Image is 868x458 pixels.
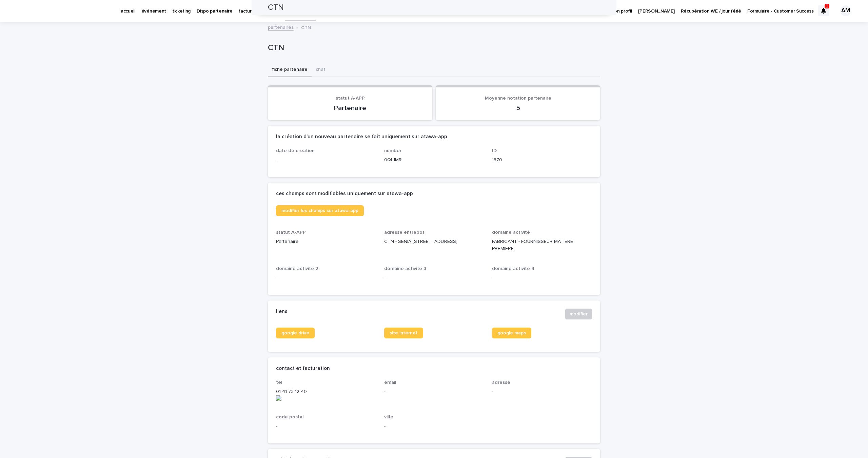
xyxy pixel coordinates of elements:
span: date de creation [276,148,315,153]
p: - [384,388,484,395]
button: chat [312,63,330,77]
a: modifier les champs sur atawa-app [276,205,364,216]
span: domaine activité 4 [492,266,535,271]
span: statut A-APP [336,96,365,101]
button: fiche partenaire [268,63,312,77]
div: AM [840,5,851,16]
span: Moyenne notation partenaire [485,96,551,101]
p: 5 [444,104,592,112]
a: site internet [384,328,423,338]
h2: contact et facturation [276,366,330,372]
span: statut A-APP [276,230,306,235]
h2: la création d'un nouveau partenaire se fait uniquement sur atawa-app [276,134,447,140]
p: - [492,274,592,282]
span: email [384,380,396,385]
span: domaine activité 2 [276,266,318,271]
p: - [384,274,484,282]
span: google drive [281,331,309,335]
p: - [384,423,484,430]
p: FABRICANT - FOURNISSEUR MATIERE PREMIERE [492,238,592,252]
p: - [276,274,376,282]
p: 0QL1MR [384,157,484,164]
span: code postal [276,415,304,419]
span: ville [384,415,393,419]
p: - [276,157,376,164]
button: modifier [565,309,592,319]
span: ID [492,148,497,153]
p: CTN [301,23,311,31]
img: actions-icon.png [276,395,376,401]
span: adresse [492,380,510,385]
span: adresse entrepot [384,230,425,235]
span: domaine activité 3 [384,266,426,271]
a: partenaires [268,23,294,31]
p: CTN [268,43,597,53]
p: - [492,388,592,395]
div: 1 [818,5,829,16]
onoff-telecom-ce-phone-number-wrapper: 01 41 73 12 40 [276,389,307,394]
a: google maps [492,328,531,338]
span: site internet [390,331,418,335]
span: number [384,148,401,153]
p: 1570 [492,157,592,164]
span: google maps [497,331,526,335]
span: domaine activité [492,230,530,235]
p: Partenaire [276,238,376,245]
p: Partenaire [276,104,424,112]
h2: liens [276,309,288,315]
a: google drive [276,328,315,338]
h2: ces champs sont modifiables uniquement sur atawa-app [276,191,413,197]
p: CTN - SENIA [STREET_ADDRESS] [384,238,484,245]
p: 1 [826,4,828,8]
span: modifier [570,311,588,317]
span: modifier les champs sur atawa-app [281,208,358,213]
p: - [276,423,376,430]
span: tel [276,380,282,385]
img: Ls34BcGeRexTGTNfXpUC [14,4,79,18]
